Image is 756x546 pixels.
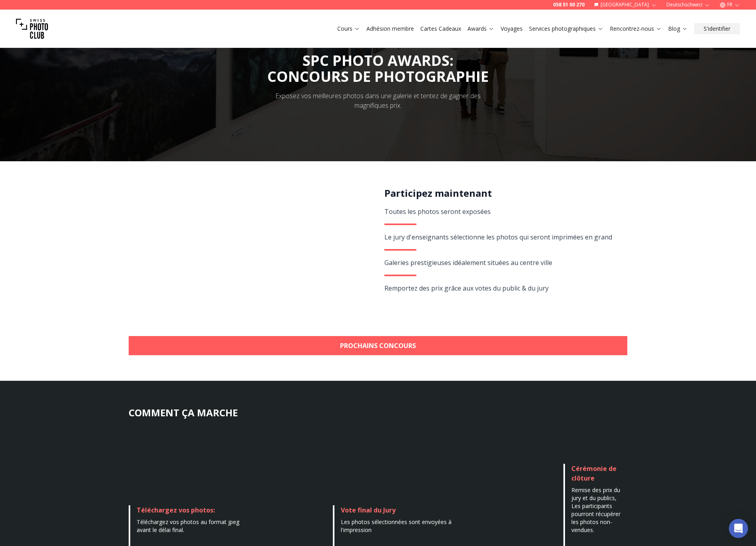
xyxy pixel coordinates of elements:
[668,25,688,33] a: Blog
[16,13,48,45] img: Swiss photo club
[384,284,549,293] span: Remportez des prix grâce aux votes du public & du jury
[129,336,627,355] a: Prochains concours
[694,23,740,34] button: S'identifier
[571,486,621,534] span: Remise des prix du jury et du publics, Les participants pourront récupérer les photos non-vendues.
[497,23,526,34] button: Voyages
[267,51,489,85] span: SPC PHOTO AWARDS:
[420,25,461,33] a: Cartes Cadeaux
[384,258,552,267] span: Galeries prestigieuses idéalement situées au centre ville
[269,91,487,110] div: Exposez vos meilleures photos dans une galerie et tentez de gagner des magnifiques prix.
[341,518,452,534] span: Les photos sélectionnées sont envoyées à l'impression
[529,25,603,33] a: Services photographiques
[366,25,414,33] a: Adhésion membre
[341,506,396,514] span: Vote final du Jury
[501,25,523,33] a: Voyages
[267,69,489,85] div: CONCOURS DE PHOTOGRAPHIE
[665,23,691,34] button: Blog
[610,25,662,33] a: Rencontrez-nous
[137,518,248,534] div: Téléchargez vos photos au format jpeg avant le délai final.
[571,464,617,483] span: Cérémonie de clôture
[334,23,363,34] button: Cours
[129,406,627,419] h3: COMMENT ÇA MARCHE
[363,23,417,34] button: Adhésion membre
[384,187,618,200] h2: Participez maintenant
[464,23,497,34] button: Awards
[137,505,248,515] div: Téléchargez vos photos:
[729,519,748,538] div: Open Intercom Messenger
[553,2,585,8] a: 058 51 00 270
[384,207,491,216] span: Toutes les photos seront exposées
[607,23,665,34] button: Rencontrez-nous
[417,23,464,34] button: Cartes Cadeaux
[337,25,360,33] a: Cours
[526,23,607,34] button: Services photographiques
[468,25,494,33] a: Awards
[384,233,612,241] span: Le jury d'enseignants sélectionne les photos qui seront imprimées en grand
